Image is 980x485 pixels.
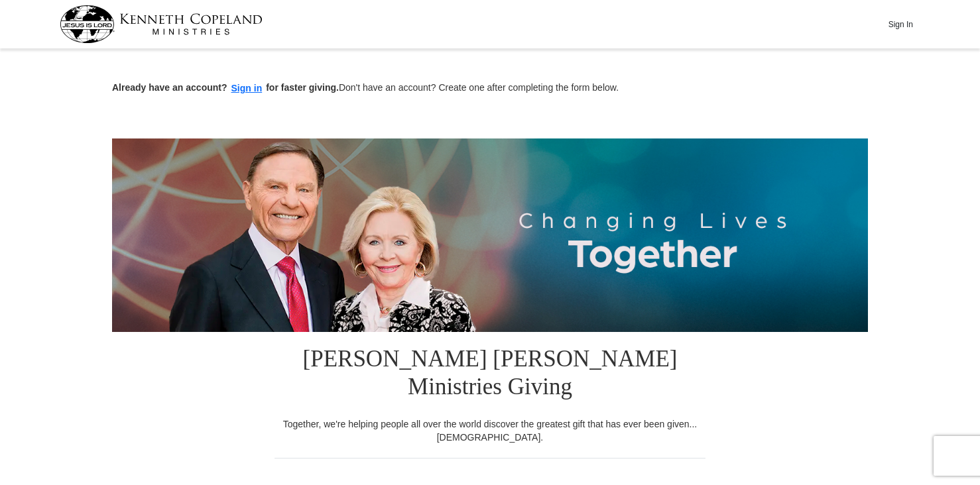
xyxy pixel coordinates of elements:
[881,14,920,34] button: Sign In
[275,417,705,444] div: Together, we're helping people all over the world discover the greatest gift that has ever been g...
[275,332,705,417] h1: [PERSON_NAME] [PERSON_NAME] Ministries Giving
[112,82,339,93] strong: Already have an account? for faster giving.
[227,81,267,96] button: Sign in
[112,81,868,96] p: Don't have an account? Create one after completing the form below.
[60,5,263,43] img: kcm-header-logo.svg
